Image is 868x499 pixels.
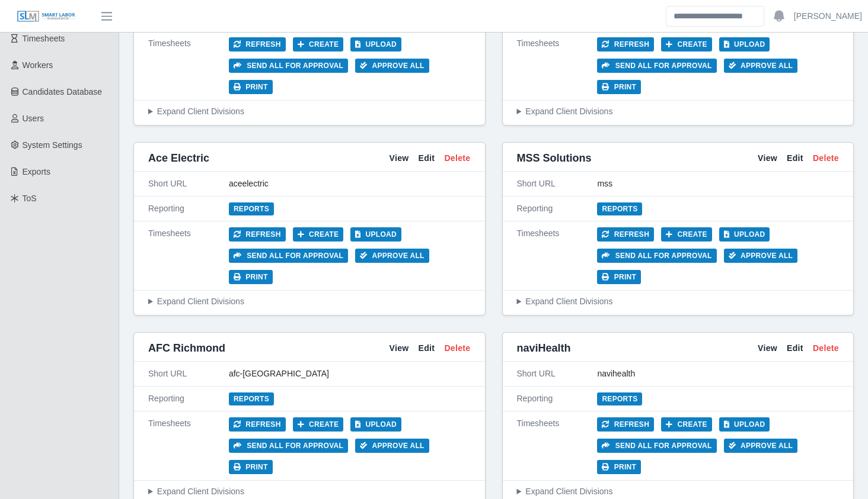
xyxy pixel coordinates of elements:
[148,202,229,215] div: Reporting
[597,439,716,453] button: Send all for approval
[597,417,654,432] button: Refresh
[229,37,286,51] button: Refresh
[517,150,592,166] span: MSS Solutions
[597,227,654,242] button: Refresh
[148,340,225,356] span: AFC Richmond
[293,417,344,432] button: Create
[350,227,401,242] button: Upload
[293,37,344,51] button: Create
[229,202,274,215] a: Reports
[23,167,50,176] span: Exports
[350,37,401,51] button: Upload
[719,417,770,432] button: Upload
[355,59,429,73] button: Approve All
[517,417,598,474] div: Timesheets
[148,150,209,166] span: Ace Electric
[597,270,641,284] button: Print
[597,202,642,215] a: Reports
[719,227,770,242] button: Upload
[517,392,598,405] div: Reporting
[719,37,770,51] button: Upload
[23,114,44,123] span: Users
[229,227,286,242] button: Refresh
[293,227,344,242] button: Create
[148,417,229,474] div: Timesheets
[661,227,712,242] button: Create
[517,178,598,190] div: Short URL
[23,87,103,96] span: Candidates Database
[597,37,654,51] button: Refresh
[229,417,286,432] button: Refresh
[23,60,53,70] span: Workers
[517,105,840,118] summary: Expand Client Divisions
[229,178,471,190] div: aceelectric
[597,368,839,380] div: navihealth
[148,392,229,405] div: Reporting
[517,295,840,308] summary: Expand Client Divisions
[355,439,429,453] button: Approve All
[661,37,712,51] button: Create
[148,368,229,380] div: Short URL
[229,439,348,453] button: Send all for approval
[229,59,348,73] button: Send all for approval
[597,460,641,474] button: Print
[229,249,348,263] button: Send all for approval
[229,392,274,405] a: Reports
[350,417,401,432] button: Upload
[517,202,598,215] div: Reporting
[229,270,273,284] button: Print
[389,342,409,355] a: View
[758,342,777,355] a: View
[597,80,641,94] button: Print
[787,152,803,165] a: Edit
[794,10,862,22] a: [PERSON_NAME]
[597,178,839,190] div: mss
[517,340,571,356] span: naviHealth
[148,37,229,94] div: Timesheets
[597,392,642,405] a: Reports
[355,249,429,263] button: Approve All
[17,10,76,23] img: SLM Logo
[813,152,839,165] a: Delete
[517,485,840,498] summary: Expand Client Divisions
[661,417,712,432] button: Create
[724,439,798,453] button: Approve All
[229,368,471,380] div: afc-[GEOGRAPHIC_DATA]
[148,485,471,498] summary: Expand Client Divisions
[419,152,435,165] a: Edit
[597,59,716,73] button: Send all for approval
[148,295,471,308] summary: Expand Client Divisions
[517,227,598,284] div: Timesheets
[517,368,598,380] div: Short URL
[666,6,764,27] input: Search
[148,105,471,118] summary: Expand Client Divisions
[724,59,798,73] button: Approve All
[758,152,777,165] a: View
[444,152,470,165] a: Delete
[148,227,229,284] div: Timesheets
[148,178,229,190] div: Short URL
[517,37,598,94] div: Timesheets
[787,342,803,355] a: Edit
[23,194,37,203] span: ToS
[23,34,65,43] span: Timesheets
[229,80,273,94] button: Print
[419,342,435,355] a: Edit
[597,249,716,263] button: Send all for approval
[229,460,273,474] button: Print
[389,152,409,165] a: View
[813,342,839,355] a: Delete
[23,140,82,150] span: System Settings
[444,342,470,355] a: Delete
[724,249,798,263] button: Approve All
